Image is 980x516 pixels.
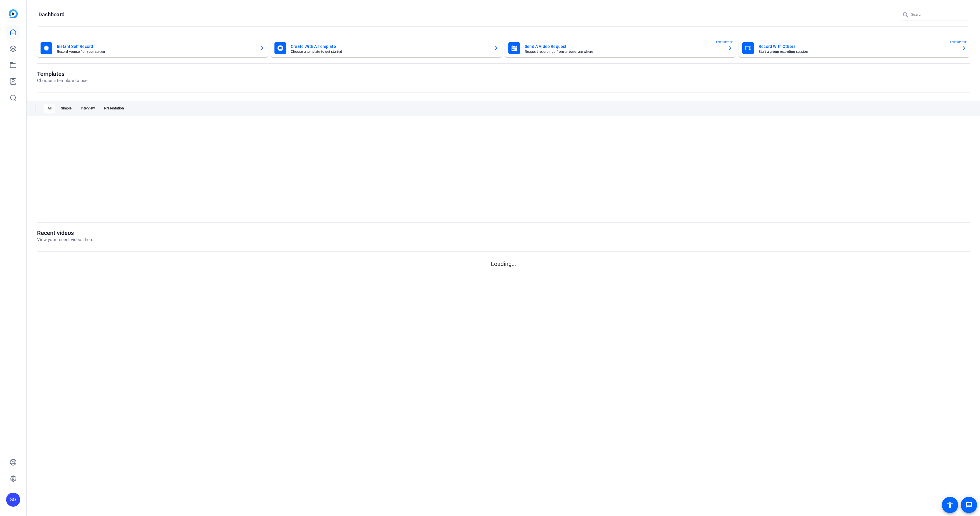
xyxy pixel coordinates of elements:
span: ENTERPRISE [716,40,733,44]
mat-card-title: Record With Others [759,43,957,50]
div: Simple [57,104,75,113]
h1: Recent videos [37,229,93,236]
p: View your recent videos here [37,236,93,243]
button: Send A Video RequestRequest recordings from anyone, anywhereENTERPRISE [505,39,736,57]
mat-card-title: Create With A Template [291,43,489,50]
div: All [44,104,55,113]
p: Loading... [37,259,970,268]
p: Choose a template to use [37,77,87,84]
button: Record With OthersStart a group recording sessionENTERPRISE [739,39,970,57]
mat-card-subtitle: Choose a template to get started [291,50,489,53]
h1: Dashboard [38,11,64,18]
mat-icon: accessibility [946,501,953,508]
div: Presentation [101,104,127,113]
button: Instant Self RecordRecord yourself or your screen [37,39,268,57]
span: ENTERPRISE [950,40,967,44]
mat-card-title: Instant Self Record [57,43,255,50]
button: Create With A TemplateChoose a template to get started [271,39,502,57]
img: blue-gradient.svg [9,9,18,18]
div: SG [6,493,20,507]
mat-card-title: Send A Video Request [525,43,723,50]
input: Search [911,11,964,18]
mat-card-subtitle: Record yourself or your screen [57,50,255,53]
mat-card-subtitle: Start a group recording session [759,50,957,53]
mat-icon: message [965,501,972,508]
mat-card-subtitle: Request recordings from anyone, anywhere [525,50,723,53]
h1: Templates [37,70,87,77]
div: Interview [77,104,98,113]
